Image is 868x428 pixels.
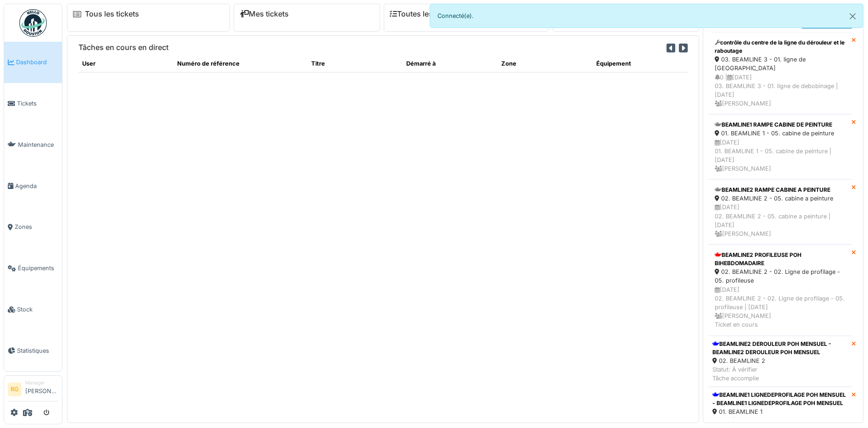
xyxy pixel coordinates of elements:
th: Démarré à [403,56,498,72]
div: 02. BEAMLINE 2 [712,356,848,365]
th: Numéro de référence [174,56,307,72]
div: Manager [25,379,58,386]
span: Maintenance [18,140,58,149]
a: Tous les tickets [85,10,139,18]
a: Statistiques [4,330,62,371]
span: translation missing: fr.shared.user [82,60,95,67]
a: Maintenance [4,124,62,166]
th: Titre [308,56,403,72]
a: contrôle du centre de la ligne du dérouleur et le raboutage 03. BEAMLINE 3 - 01. ligne de [GEOGRA... [709,32,851,114]
span: Dashboard [16,58,58,67]
a: Toutes les tâches [390,10,458,18]
a: BEAMLINE2 DEROULEUR POH MENSUEL - BEAMLINE2 DEROULEUR POH MENSUEL 02. BEAMLINE 2 Statut: À vérifi... [709,336,851,387]
div: contrôle du centre de la ligne du dérouleur et le raboutage [715,39,846,55]
span: Zones [15,222,58,231]
img: Badge_color-CXgf-gQk.svg [19,9,47,37]
a: Tickets [4,83,62,124]
span: Stock [17,305,58,314]
a: Mes tickets [240,10,289,18]
div: BEAMLINE1 RAMPE CABINE DE PEINTURE [715,121,846,129]
h6: Tâches en cours en direct [78,43,168,52]
th: Équipement [593,56,688,72]
div: Statut: À vérifier Tâche accomplie [712,365,848,383]
span: Statistiques [17,346,58,355]
div: 01. BEAMLINE 1 - 05. cabine de peinture [715,129,846,138]
div: 01. BEAMLINE 1 [712,407,848,416]
div: [DATE] 02. BEAMLINE 2 - 02. Ligne de profilage - 05. profileuse | [DATE] [PERSON_NAME] Ticket en ... [715,285,846,329]
li: RG [8,383,22,396]
div: 02. BEAMLINE 2 - 05. cabine a peinture [715,194,846,203]
a: BEAMLINE2 PROFILEUSE POH BIHEBDOMADAIRE 02. BEAMLINE 2 - 02. Ligne de profilage - 05. profileuse ... [709,245,851,335]
div: [DATE] 02. BEAMLINE 2 - 05. cabine a peinture | [DATE] [PERSON_NAME] [715,203,846,238]
a: BEAMLINE2 RAMPE CABINE A PEINTURE 02. BEAMLINE 2 - 05. cabine a peinture [DATE]02. BEAMLINE 2 - 0... [709,179,851,245]
button: Close [842,4,863,28]
div: 03. BEAMLINE 3 - 01. ligne de [GEOGRAPHIC_DATA] [715,55,846,72]
div: BEAMLINE2 PROFILEUSE POH BIHEBDOMADAIRE [715,251,846,267]
a: Zones [4,206,62,248]
div: 0 | [DATE] 03. BEAMLINE 3 - 01. ligne de debobinage | [DATE] [PERSON_NAME] [715,73,846,108]
div: BEAMLINE2 DEROULEUR POH MENSUEL - BEAMLINE2 DEROULEUR POH MENSUEL [712,340,848,356]
a: Agenda [4,165,62,206]
a: BEAMLINE1 RAMPE CABINE DE PEINTURE 01. BEAMLINE 1 - 05. cabine de peinture [DATE]01. BEAMLINE 1 -... [709,114,851,179]
span: Agenda [15,182,58,190]
li: [PERSON_NAME] [25,379,58,399]
th: Zone [498,56,593,72]
a: Stock [4,289,62,330]
a: RG Manager[PERSON_NAME] [8,379,58,401]
div: BEAMLINE1 LIGNEDEPROFILAGE POH MENSUEL - BEAMLINE1 LIGNEDEPROFILAGE POH MENSUEL [712,391,848,407]
span: Tickets [17,99,58,108]
div: 02. BEAMLINE 2 - 02. Ligne de profilage - 05. profileuse [715,267,846,285]
a: Dashboard [4,42,62,83]
a: Équipements [4,248,62,289]
div: Connecté(e). [430,4,864,28]
span: Équipements [18,264,58,272]
div: [DATE] 01. BEAMLINE 1 - 05. cabine de peinture | [DATE] [PERSON_NAME] [715,138,846,173]
div: BEAMLINE2 RAMPE CABINE A PEINTURE [715,186,846,194]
